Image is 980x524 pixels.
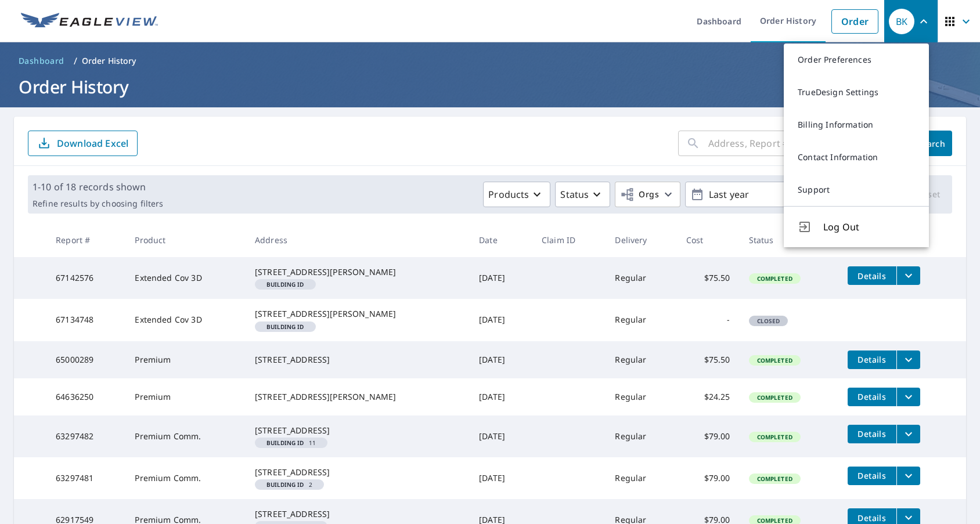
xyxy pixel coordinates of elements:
div: [STREET_ADDRESS] [255,425,460,436]
button: filesDropdownBtn-67142576 [896,266,920,285]
td: 63297481 [46,457,125,499]
span: Details [855,354,889,365]
p: 1-10 of 18 records shown [33,180,163,194]
p: Last year [704,185,840,205]
span: Log Out [823,220,915,234]
td: 67134748 [46,299,125,341]
button: filesDropdownBtn-64636250 [896,388,920,406]
span: Details [855,470,889,481]
button: filesDropdownBtn-63297481 [896,467,920,485]
td: 65000289 [46,341,125,378]
span: Details [855,512,889,523]
span: Closed [750,317,787,325]
button: Log Out [784,206,929,247]
span: Search [920,138,943,149]
th: Status [740,223,838,257]
button: Search [910,131,952,156]
td: Premium Comm. [125,415,246,457]
em: Building ID [266,281,304,287]
span: Details [855,270,889,281]
span: Completed [750,393,799,402]
p: Download Excel [57,137,128,150]
td: Premium [125,378,246,415]
td: Extended Cov 3D [125,299,246,341]
td: Extended Cov 3D [125,257,246,299]
h1: Order History [14,75,966,99]
span: Completed [750,356,799,364]
td: [DATE] [470,299,532,341]
span: Completed [750,475,799,483]
a: Contact Information [784,141,929,174]
a: Order [831,9,878,34]
span: Details [855,428,889,439]
span: Completed [750,433,799,441]
button: detailsBtn-63297482 [848,425,896,443]
td: $24.25 [677,378,740,415]
button: detailsBtn-65000289 [848,350,896,369]
a: Support [784,174,929,206]
td: $75.50 [677,257,740,299]
td: [DATE] [470,415,532,457]
div: [STREET_ADDRESS][PERSON_NAME] [255,266,460,278]
button: detailsBtn-67142576 [848,266,896,285]
td: Regular [606,378,676,415]
td: 67142576 [46,257,125,299]
div: [STREET_ADDRESS][PERSON_NAME] [255,391,460,403]
td: Premium Comm. [125,457,246,499]
td: [DATE] [470,257,532,299]
p: Status [560,187,589,201]
td: $79.00 [677,415,740,457]
button: detailsBtn-64636250 [848,388,896,406]
button: Last year [685,182,859,207]
a: Billing Information [784,109,929,141]
p: Products [488,187,529,201]
nav: breadcrumb [14,52,966,70]
div: BK [889,9,914,34]
img: EV Logo [21,13,158,30]
li: / [74,54,77,68]
td: Premium [125,341,246,378]
td: Regular [606,415,676,457]
button: detailsBtn-63297481 [848,467,896,485]
td: [DATE] [470,341,532,378]
th: Date [470,223,532,257]
td: 64636250 [46,378,125,415]
button: Products [483,182,550,207]
div: [STREET_ADDRESS][PERSON_NAME] [255,308,460,320]
div: [STREET_ADDRESS] [255,467,460,478]
button: Download Excel [28,131,138,156]
span: 11 [260,440,323,446]
th: Cost [677,223,740,257]
td: $79.00 [677,457,740,499]
td: Regular [606,299,676,341]
td: $75.50 [677,341,740,378]
button: filesDropdownBtn-65000289 [896,350,920,369]
td: [DATE] [470,457,532,499]
td: 63297482 [46,415,125,457]
td: [DATE] [470,378,532,415]
a: Order Preferences [784,44,929,76]
div: [STREET_ADDRESS] [255,508,460,520]
span: Details [855,391,889,402]
span: Completed [750,274,799,283]
span: Orgs [620,187,659,202]
em: Building ID [266,482,304,487]
a: Dashboard [14,52,69,70]
em: Building ID [266,324,304,330]
div: [STREET_ADDRESS] [255,354,460,366]
th: Product [125,223,246,257]
p: Refine results by choosing filters [33,198,163,209]
p: Order History [82,55,136,67]
th: Report # [46,223,125,257]
th: Claim ID [532,223,606,257]
button: filesDropdownBtn-63297482 [896,425,920,443]
th: Delivery [606,223,676,257]
button: Orgs [615,182,680,207]
a: TrueDesign Settings [784,76,929,109]
button: Status [555,182,610,207]
input: Address, Report #, Claim ID, etc. [708,127,901,160]
td: Regular [606,257,676,299]
em: Building ID [266,440,304,446]
td: Regular [606,457,676,499]
td: - [677,299,740,341]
